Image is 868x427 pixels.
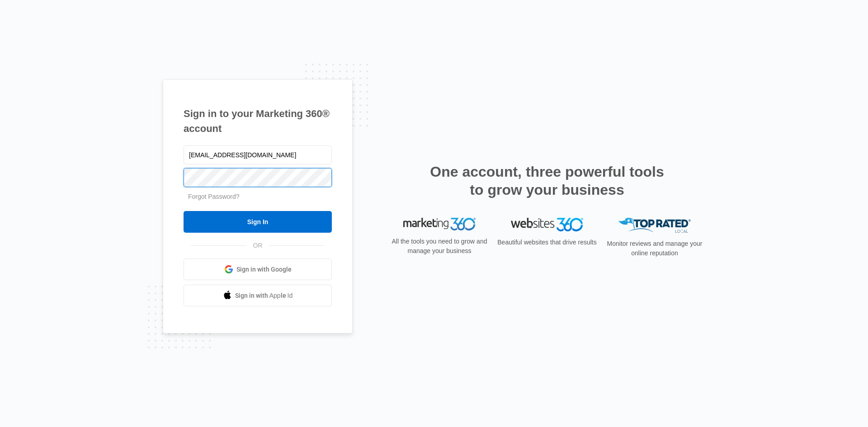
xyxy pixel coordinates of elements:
span: Sign in with Apple Id [235,291,293,300]
span: OR [247,241,269,250]
a: Forgot Password? [188,193,240,200]
img: Websites 360 [511,218,583,231]
p: All the tools you need to grow and manage your business [389,237,490,256]
p: Beautiful websites that drive results [496,238,598,247]
img: Top Rated Local [618,218,691,233]
h2: One account, three powerful tools to grow your business [427,163,667,199]
a: Sign in with Google [184,258,332,280]
span: Sign in with Google [236,265,292,274]
a: Sign in with Apple Id [184,285,332,306]
h1: Sign in to your Marketing 360® account [184,106,332,136]
input: Email [184,145,332,164]
img: Marketing 360 [403,218,476,230]
p: Monitor reviews and manage your online reputation [604,239,705,258]
input: Sign In [184,211,332,233]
